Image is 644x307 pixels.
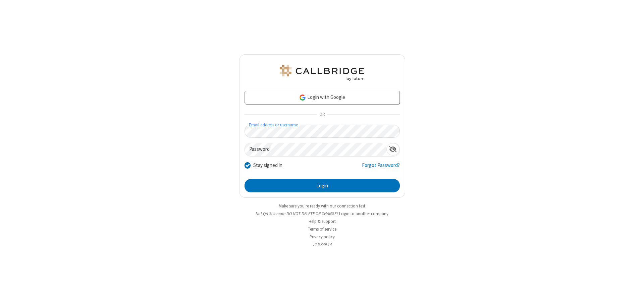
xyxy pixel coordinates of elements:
label: Stay signed in [253,162,282,169]
img: google-icon.png [299,94,306,101]
li: Not QA Selenium DO NOT DELETE OR CHANGE? [239,210,405,217]
button: Login to another company [339,210,388,217]
div: Show password [386,143,399,156]
button: Login [245,179,400,192]
a: Privacy policy [310,234,335,240]
input: Password [245,143,386,156]
a: Make sure you're ready with our connection test [279,203,365,209]
img: QA Selenium DO NOT DELETE OR CHANGE [278,65,366,81]
a: Terms of service [308,226,336,232]
span: OR [317,110,327,119]
a: Login with Google [245,91,400,104]
a: Help & support [309,219,336,224]
a: Forgot Password? [362,162,400,174]
li: v2.6.349.14 [239,241,405,248]
input: Email address or username [245,125,400,138]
